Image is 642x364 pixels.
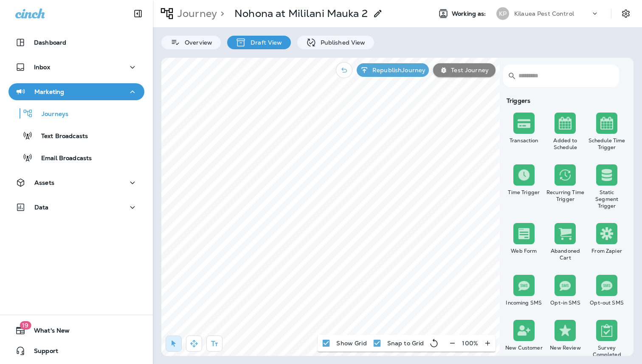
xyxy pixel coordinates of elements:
[357,63,429,77] button: RepublishJourney
[34,204,49,211] p: Data
[8,342,144,359] button: Support
[8,83,144,100] button: Marketing
[174,7,217,20] p: Journey
[316,39,366,46] p: Published View
[505,299,543,306] div: Incoming SMS
[25,347,58,358] span: Support
[448,67,489,73] p: Test Journey
[546,299,585,306] div: Opt-in SMS
[546,137,585,151] div: Added to Schedule
[246,39,282,46] p: Draft View
[546,189,585,203] div: Recurring Time Trigger
[588,189,626,209] div: Static Segment Trigger
[387,340,424,347] p: Snap to Grid
[546,344,585,351] div: New Review
[8,322,144,339] button: 19What's New
[433,63,496,77] button: Test Journey
[234,7,368,20] p: Nohona at Mililani Mauka 2
[514,10,574,17] p: Kilauea Pest Control
[546,248,585,261] div: Abandoned Cart
[180,39,212,46] p: Overview
[369,67,425,73] p: Republish Journey
[126,5,150,22] button: Collapse Sidebar
[34,64,50,71] p: Inbox
[588,248,626,254] div: From Zapier
[33,110,68,119] p: Journeys
[33,133,88,141] p: Text Broadcasts
[505,137,543,144] div: Transaction
[8,34,144,51] button: Dashboard
[505,344,543,351] div: New Customer
[452,10,488,17] span: Working as:
[34,88,64,95] p: Marketing
[8,104,144,122] button: Journeys
[618,6,634,21] button: Settings
[496,7,509,20] div: KP
[8,127,144,144] button: Text Broadcasts
[8,59,144,76] button: Inbox
[588,137,626,151] div: Schedule Time Trigger
[505,248,543,254] div: Web Form
[217,7,224,20] p: >
[33,155,92,163] p: Email Broadcasts
[462,340,478,347] p: 100 %
[8,174,144,191] button: Assets
[503,97,628,104] div: Triggers
[20,321,31,330] span: 19
[8,149,144,166] button: Email Broadcasts
[505,189,543,196] div: Time Trigger
[34,179,54,186] p: Assets
[8,199,144,216] button: Data
[588,344,626,358] div: Survey Completed
[34,39,66,46] p: Dashboard
[25,327,70,337] span: What's New
[336,340,366,347] p: Show Grid
[588,299,626,306] div: Opt-out SMS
